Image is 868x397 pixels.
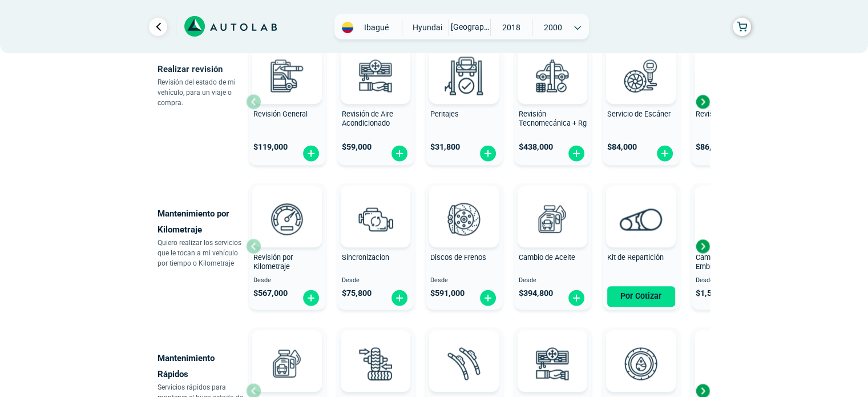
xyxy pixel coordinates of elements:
[390,289,409,307] img: fi_plus-circle2.svg
[390,145,409,162] img: fi_plus-circle2.svg
[342,22,353,33] img: Flag of COLOMBIA
[656,145,674,162] img: fi_plus-circle2.svg
[337,38,414,165] button: Revisión de Aire Acondicionado $59,000
[535,332,570,367] img: AD0BCuuxAAAAAElFTkSuQmCC
[158,61,246,77] p: Realizar revisión
[696,288,737,298] span: $ 1,580,000
[519,253,575,262] span: Cambio de Aceite
[607,286,675,307] button: Por Cotizar
[249,183,326,310] button: Revisión por Kilometraje Desde $567,000
[350,338,401,388] img: alineacion_y_balanceo-v3.svg
[527,50,578,101] img: revision_tecno_mecanica-v3.svg
[696,277,764,284] span: Desde
[694,93,711,110] div: Next slide
[270,332,304,367] img: AD0BCuuxAAAAAElFTkSuQmCC
[532,19,573,36] span: 2000
[491,19,531,36] span: 2018
[624,332,658,367] img: AD0BCuuxAAAAAElFTkSuQmCC
[607,142,637,152] span: $ 84,000
[350,50,401,101] img: aire_acondicionado-v3.svg
[479,145,497,162] img: fi_plus-circle2.svg
[527,338,578,388] img: aire_acondicionado-v3.svg
[158,350,246,382] p: Mantenimiento Rápidos
[270,188,304,222] img: AD0BCuuxAAAAAElFTkSuQmCC
[603,183,680,310] button: Kit de Repartición Por Cotizar
[696,253,750,271] span: Cambio de Kit de Embrague
[249,38,326,165] button: Revisión General $119,000
[691,38,768,165] button: Revisión de Batería $86,900
[519,277,587,284] span: Desde
[430,110,459,118] span: Peritajes
[430,288,465,298] span: $ 591,000
[607,253,664,262] span: Kit de Repartición
[696,142,725,152] span: $ 86,900
[253,253,293,271] span: Revisión por Kilometraje
[426,183,503,310] button: Discos de Frenos Desde $591,000
[519,142,553,152] span: $ 438,000
[358,332,393,367] img: AD0BCuuxAAAAAElFTkSuQmCC
[519,288,553,298] span: $ 394,800
[262,50,312,101] img: revision_general-v3.svg
[253,142,288,152] span: $ 119,000
[158,238,246,268] p: Quiero realizar los servicios que le tocan a mi vehículo por tiempo o Kilometraje
[527,194,578,244] img: cambio_de_aceite-v3.svg
[607,110,671,118] span: Servicio de Escáner
[350,194,401,244] img: sincronizacion-v3.svg
[253,110,308,118] span: Revisión General
[567,145,586,162] img: fi_plus-circle2.svg
[616,338,666,388] img: liquido_frenos-v3.svg
[342,142,372,152] span: $ 59,000
[696,110,757,118] span: Revisión de Batería
[302,289,320,307] img: fi_plus-circle2.svg
[262,194,312,244] img: revision_por_kilometraje-v3.svg
[603,38,680,165] button: Servicio de Escáner $84,000
[691,183,768,310] button: Cambio de Kit de Embrague Desde $1,580,000
[426,38,503,165] button: Peritajes $31,800
[704,50,754,101] img: cambio_bateria-v3.svg
[149,18,167,36] a: Ir al paso anterior
[514,183,591,310] button: Cambio de Aceite Desde $394,800
[449,19,490,35] span: [GEOGRAPHIC_DATA]
[430,142,460,152] span: $ 31,800
[342,110,393,128] span: Revisión de Aire Acondicionado
[620,208,663,230] img: correa_de_reparticion-v3.svg
[407,19,447,36] span: HYUNDAI
[514,38,591,165] button: Revisión Tecnomecánica + Rg $438,000
[430,277,498,284] span: Desde
[479,289,497,307] img: fi_plus-circle2.svg
[342,253,389,262] span: Sincronizacion
[253,277,321,284] span: Desde
[616,50,666,101] img: escaner-v3.svg
[358,188,393,222] img: AD0BCuuxAAAAAElFTkSuQmCC
[519,110,587,128] span: Revisión Tecnomecánica + Rg
[430,253,486,262] span: Discos de Frenos
[447,332,481,367] img: AD0BCuuxAAAAAElFTkSuQmCC
[694,238,711,255] div: Next slide
[439,50,489,101] img: peritaje-v3.svg
[253,288,288,298] span: $ 567,000
[447,188,481,222] img: AD0BCuuxAAAAAElFTkSuQmCC
[158,206,246,238] p: Mantenimiento por Kilometraje
[439,338,489,388] img: plumillas-v3.svg
[704,194,754,244] img: kit_de_embrague-v3.svg
[262,338,312,388] img: cambio_de_aceite-v3.svg
[342,288,372,298] span: $ 75,800
[704,338,754,388] img: liquido_refrigerante-v3.svg
[302,145,320,162] img: fi_plus-circle2.svg
[567,289,586,307] img: fi_plus-circle2.svg
[342,277,410,284] span: Desde
[624,188,658,222] img: AD0BCuuxAAAAAElFTkSuQmCC
[337,183,414,310] button: Sincronizacion Desde $75,800
[535,188,570,222] img: AD0BCuuxAAAAAElFTkSuQmCC
[356,22,397,33] span: Ibagué
[158,77,246,108] p: Revisión del estado de mi vehículo, para un viaje o compra.
[439,194,489,244] img: frenos2-v3.svg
